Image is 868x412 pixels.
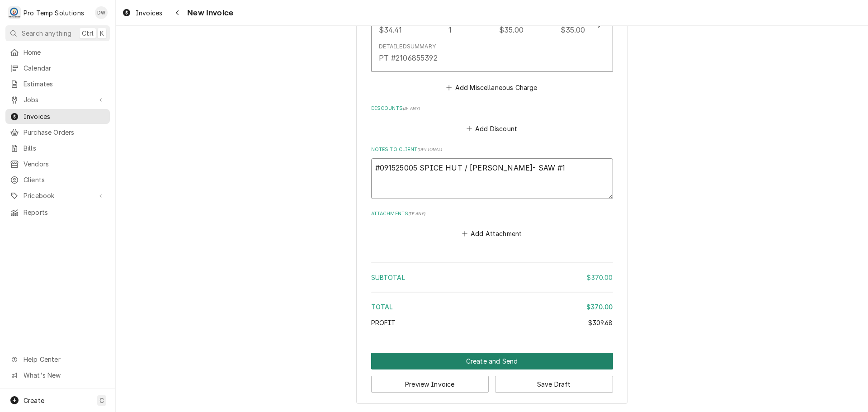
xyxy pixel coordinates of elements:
[5,141,110,156] a: Bills
[465,122,519,135] button: Add Discount
[371,318,613,327] div: Profit
[379,52,438,63] div: PT #2106855392
[5,156,110,171] a: Vendors
[24,355,104,364] span: Help Center
[5,172,110,187] a: Clients
[5,76,110,91] a: Estimates
[561,24,585,35] div: $35.00
[379,43,436,51] div: Detailed Summary
[95,6,108,19] div: DW
[95,6,108,19] div: Dana Williams's Avatar
[24,8,84,18] div: Pro Temp Solutions
[379,24,402,35] div: $34.41
[99,396,104,405] span: C
[5,368,110,383] a: Go to What's New
[371,353,613,393] div: Button Group
[24,397,44,404] span: Create
[371,210,613,218] label: Attachments
[24,208,105,217] span: Reports
[24,143,105,153] span: Bills
[588,319,613,327] span: $309.68
[371,210,613,240] div: Attachments
[371,302,613,312] div: Total
[22,28,71,38] span: Search anything
[371,158,613,199] textarea: #091525005 SPICE HUT / [PERSON_NAME]- SAW #1
[136,8,162,18] span: Invoices
[24,79,105,89] span: Estimates
[371,369,613,393] div: Button Group Row
[371,376,489,393] button: Preview Invoice
[371,105,613,135] div: Discounts
[24,175,105,185] span: Clients
[371,146,613,199] div: Notes to Client
[184,7,233,19] span: New Invoice
[495,376,613,393] button: Save Draft
[371,353,613,369] div: Button Group Row
[24,95,92,104] span: Jobs
[118,5,166,20] a: Invoices
[417,147,443,152] span: ( optional )
[5,45,110,60] a: Home
[5,188,110,203] a: Go to Pricebook
[24,370,104,380] span: What's New
[5,205,110,220] a: Reports
[403,106,420,111] span: ( if any )
[371,353,613,369] button: Create and Send
[24,47,105,57] span: Home
[5,61,110,76] a: Calendar
[82,28,94,38] span: Ctrl
[371,274,405,281] span: Subtotal
[371,273,613,282] div: Subtotal
[460,227,524,240] button: Add Attachment
[5,352,110,367] a: Go to Help Center
[5,25,110,41] button: Search anythingCtrlK
[371,319,396,327] span: Profit
[499,24,524,35] div: $35.00
[24,159,105,169] span: Vendors
[5,125,110,140] a: Purchase Orders
[8,6,21,19] div: P
[371,303,393,311] span: Total
[100,28,104,38] span: K
[587,273,613,282] div: $370.00
[371,259,613,334] div: Amount Summary
[24,112,105,121] span: Invoices
[371,146,613,153] label: Notes to Client
[5,109,110,124] a: Invoices
[445,81,539,94] button: Add Miscellaneous Charge
[24,63,105,73] span: Calendar
[371,105,613,112] label: Discounts
[24,128,105,137] span: Purchase Orders
[170,5,184,20] button: Navigate back
[24,191,92,200] span: Pricebook
[8,6,21,19] div: Pro Temp Solutions's Avatar
[586,302,613,312] div: $370.00
[448,24,452,35] div: 1
[5,92,110,107] a: Go to Jobs
[408,211,425,216] span: ( if any )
